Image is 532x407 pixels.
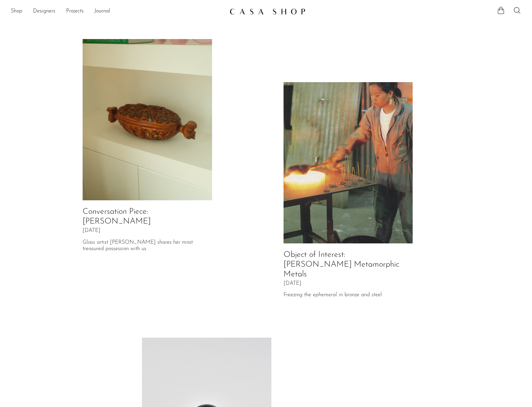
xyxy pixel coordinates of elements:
[11,7,22,16] a: Shop
[83,39,212,201] img: Conversation Piece: Devon Made
[11,6,224,17] ul: NEW HEADER MENU
[83,208,151,226] a: Conversation Piece: [PERSON_NAME]
[11,6,224,17] nav: Desktop navigation
[94,7,110,16] a: Journal
[33,7,55,16] a: Designers
[284,281,301,287] span: [DATE]
[284,82,413,244] img: Object of Interest: Izabel Lam's Metamorphic Metals
[83,239,212,252] p: Glass artist [PERSON_NAME] shares her most treasured possession with us
[284,292,413,298] p: Freezing the ephemeral in bronze and steel
[83,228,100,234] span: [DATE]
[284,251,399,278] a: Object of Interest: [PERSON_NAME] Metamorphic Metals
[66,7,84,16] a: Projects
